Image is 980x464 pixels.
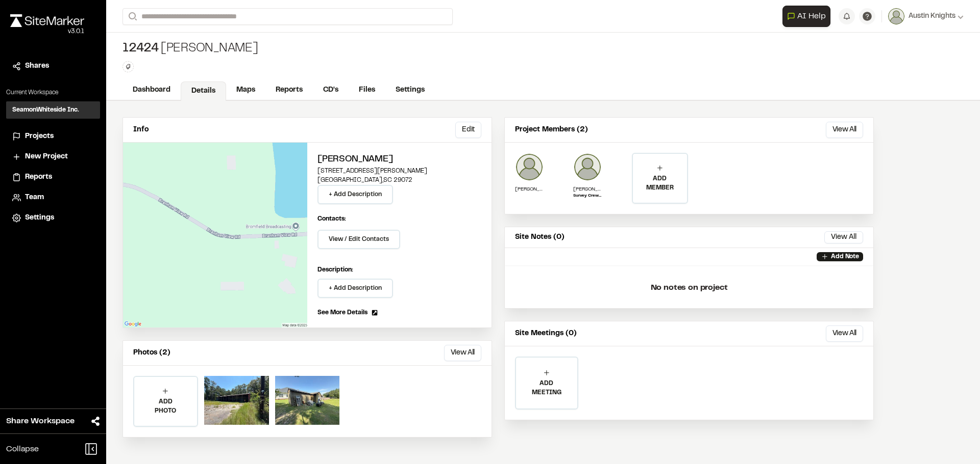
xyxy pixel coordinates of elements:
[515,328,577,339] p: Site Meetings (0)
[122,41,159,57] span: 12424
[516,379,577,397] p: ADD MEETING
[317,176,481,185] p: [GEOGRAPHIC_DATA] , SC 29072
[909,11,955,22] span: Austin Knights
[826,325,863,342] button: View All
[25,131,54,142] span: Projects
[824,231,863,243] button: View All
[134,397,197,416] p: ADD PHOTO
[122,61,134,72] button: Edit Tags
[12,151,94,162] a: New Project
[6,88,100,97] p: Current Workspace
[265,80,313,100] a: Reports
[349,80,385,100] a: Files
[515,124,588,135] p: Project Members (2)
[10,14,84,27] img: rebrand.png
[12,131,94,142] a: Projects
[313,80,349,100] a: CD's
[12,61,94,72] a: Shares
[515,185,544,193] p: [PERSON_NAME]
[782,6,835,27] div: Open AI Assistant
[513,271,865,304] p: No notes on project
[826,122,863,138] button: View All
[6,443,39,455] span: Collapse
[25,61,49,72] span: Shares
[25,172,52,183] span: Reports
[181,81,226,101] a: Details
[317,153,481,167] h2: [PERSON_NAME]
[226,80,265,100] a: Maps
[888,8,904,24] img: User
[444,345,481,361] button: View All
[317,230,400,249] button: View / Edit Contacts
[122,80,181,100] a: Dashboard
[133,347,170,359] p: Photos (2)
[573,185,602,193] p: [PERSON_NAME]
[782,6,830,27] button: Open AI Assistant
[317,185,393,204] button: + Add Description
[25,192,44,203] span: Team
[515,153,544,181] img: Ben Brumlow
[12,105,79,115] h3: SeamonWhiteside Inc.
[573,193,602,199] p: Survey Crew Chief
[573,153,602,181] img: Nic Waggoner
[12,192,94,203] a: Team
[25,151,68,162] span: New Project
[12,212,94,224] a: Settings
[317,167,481,176] p: [STREET_ADDRESS][PERSON_NAME]
[122,8,141,25] button: Search
[831,252,859,261] p: Add Note
[455,122,481,138] button: Edit
[6,415,75,427] span: Share Workspace
[12,172,94,183] a: Reports
[385,80,435,100] a: Settings
[317,265,481,275] p: Description:
[122,41,258,57] div: [PERSON_NAME]
[888,8,964,24] button: Austin Knights
[797,10,826,22] span: AI Help
[317,214,346,224] p: Contacts:
[317,279,393,298] button: + Add Description
[133,124,149,135] p: Info
[515,232,565,243] p: Site Notes (0)
[10,27,84,36] div: Oh geez...please don't...
[25,212,54,224] span: Settings
[633,174,687,193] p: ADD MEMBER
[317,308,367,317] span: See More Details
